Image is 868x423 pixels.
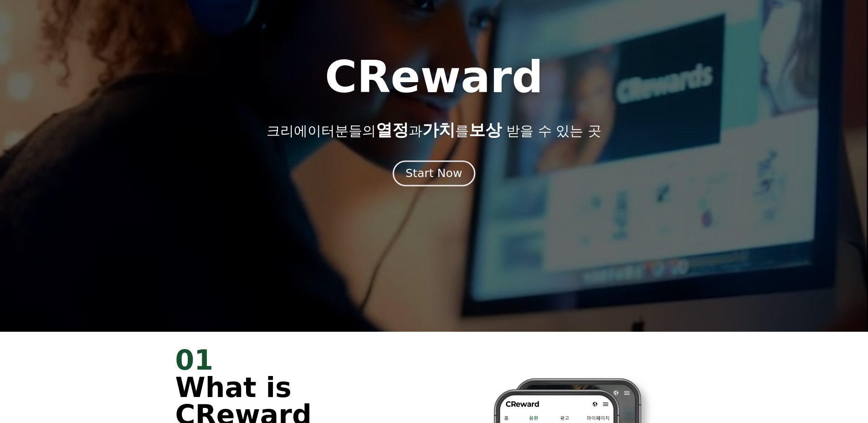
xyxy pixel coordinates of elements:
span: 보상 [469,120,502,139]
div: Start Now [406,166,462,181]
span: 가치 [422,120,455,139]
span: 열정 [376,120,409,139]
h1: CReward [325,55,543,99]
button: Start Now [393,160,475,186]
p: 크리에이터분들의 과 를 받을 수 있는 곳 [267,121,601,139]
a: Start Now [395,170,473,179]
div: 01 [175,346,423,374]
